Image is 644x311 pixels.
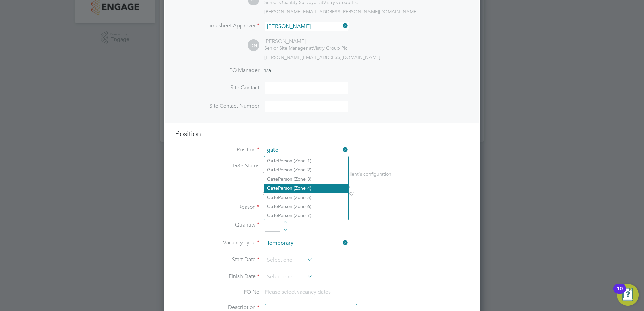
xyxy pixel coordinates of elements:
[175,84,259,91] label: Site Contact
[265,272,313,282] input: Select one
[175,103,259,110] label: Site Contact Number
[267,158,278,164] b: Gate
[617,284,639,306] button: Open Resource Center, 10 new notifications
[175,22,259,29] label: Timesheet Approver
[263,169,393,177] div: This feature can be enabled under this client's configuration.
[175,273,259,280] label: Finish Date
[263,67,271,74] span: n/a
[264,156,348,165] li: Person (Zone 1)
[175,304,259,311] label: Description
[264,211,348,220] li: Person (Zone 7)
[175,239,259,246] label: Vacancy Type
[265,255,313,265] input: Select one
[265,289,331,296] span: Please select vacancy dates
[175,129,469,139] h3: Position
[264,45,347,51] div: Vistry Group Plc
[264,193,348,202] li: Person (Zone 5)
[175,256,259,263] label: Start Date
[248,40,259,51] span: DN
[267,176,278,182] b: Gate
[175,204,259,211] label: Reason
[264,184,348,193] li: Person (Zone 4)
[267,204,278,209] b: Gate
[264,9,418,15] span: [PERSON_NAME][EMAIL_ADDRESS][PERSON_NAME][DOMAIN_NAME]
[267,195,278,200] b: Gate
[175,221,259,229] label: Quantity
[265,238,348,248] input: Select one
[175,146,259,153] label: Position
[264,38,347,45] div: [PERSON_NAME]
[175,67,259,74] label: PO Manager
[265,145,348,155] input: Search for...
[264,202,348,211] li: Person (Zone 6)
[263,162,318,169] span: Disabled for this client.
[264,165,348,174] li: Person (Zone 2)
[175,162,259,169] label: IR35 Status
[267,167,278,173] b: Gate
[175,289,259,296] label: PO No
[264,45,313,51] span: Senior Site Manager at
[265,22,348,31] input: Search for...
[263,184,354,196] span: The status determination for this position can be updated after creating the vacancy
[267,185,278,191] b: Gate
[264,175,348,184] li: Person (Zone 3)
[264,54,380,60] span: [PERSON_NAME][EMAIL_ADDRESS][DOMAIN_NAME]
[267,213,278,218] b: Gate
[617,289,623,298] div: 10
